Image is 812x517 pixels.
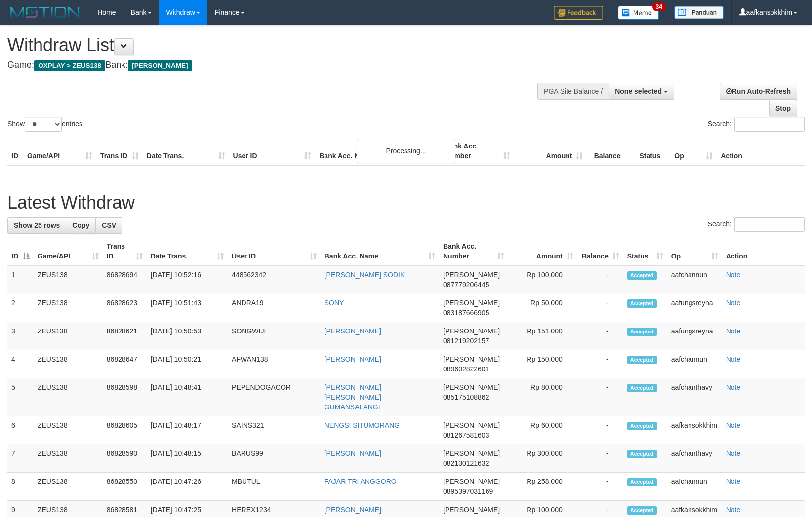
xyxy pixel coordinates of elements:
td: 7 [7,444,34,473]
td: SAINS321 [228,416,321,444]
td: aafungsreyna [667,322,722,350]
td: 1 [7,265,34,294]
a: CSV [95,217,122,234]
td: ZEUS138 [34,444,103,473]
a: Note [726,449,741,457]
a: Stop [769,100,797,116]
td: MBUTUL [228,473,321,501]
span: Accepted [627,356,657,364]
td: 86828590 [103,444,147,473]
td: 86828550 [103,473,147,501]
th: Bank Acc. Name [315,137,441,165]
td: Rp 151,000 [508,322,577,350]
td: aafungsreyna [667,294,722,322]
span: Copy 083187666905 to clipboard [443,309,489,317]
span: [PERSON_NAME] [443,327,500,335]
label: Show entries [7,117,82,132]
td: ZEUS138 [34,322,103,350]
td: Rp 150,000 [508,350,577,378]
a: FAJAR TRI ANGGORO [325,478,397,485]
a: Run Auto-Refresh [720,83,797,100]
td: ZEUS138 [34,416,103,444]
td: - [577,322,623,350]
td: aafchanthavy [667,444,722,473]
label: Search: [708,217,805,232]
th: Trans ID: activate to sort column ascending [103,237,147,265]
span: Copy [72,222,89,229]
span: Accepted [627,271,657,280]
h1: Latest Withdraw [7,193,805,213]
td: - [577,350,623,378]
td: - [577,378,623,416]
td: [DATE] 10:47:26 [147,473,228,501]
td: [DATE] 10:50:21 [147,350,228,378]
td: Rp 300,000 [508,444,577,473]
td: ZEUS138 [34,378,103,416]
span: [PERSON_NAME] [128,60,192,71]
span: Copy 081267581603 to clipboard [443,431,489,439]
span: Accepted [627,328,657,336]
a: [PERSON_NAME] [325,506,381,514]
td: [DATE] 10:48:15 [147,444,228,473]
th: Amount: activate to sort column ascending [508,237,577,265]
a: NENGSI SITUMORANG [325,421,400,429]
td: 5 [7,378,34,416]
span: Copy 085175108862 to clipboard [443,393,489,401]
td: 4 [7,350,34,378]
td: - [577,294,623,322]
th: User ID: activate to sort column ascending [228,237,321,265]
button: None selected [609,83,674,100]
td: PEPENDOGACOR [228,378,321,416]
span: OXPLAY > ZEUS138 [34,60,105,71]
a: Note [726,506,741,514]
span: 34 [652,2,666,11]
td: 86828623 [103,294,147,322]
th: Action [722,237,805,265]
td: aafkansokkhim [667,416,722,444]
td: Rp 100,000 [508,265,577,294]
td: BARUS99 [228,444,321,473]
th: Game/API [23,137,96,165]
td: 86828647 [103,350,147,378]
td: AFWAN138 [228,350,321,378]
td: - [577,265,623,294]
span: Accepted [627,422,657,430]
td: [DATE] 10:52:16 [147,265,228,294]
td: SONGWIJI [228,322,321,350]
td: ZEUS138 [34,294,103,322]
a: Note [726,299,741,307]
td: Rp 80,000 [508,378,577,416]
th: ID [7,137,23,165]
span: Copy 0895397031169 to clipboard [443,487,493,495]
th: ID: activate to sort column descending [7,237,34,265]
h4: Game: Bank: [7,60,531,70]
th: Op: activate to sort column ascending [667,237,722,265]
span: Accepted [627,478,657,486]
a: SONY [325,299,344,307]
td: aafchanthavy [667,378,722,416]
span: [PERSON_NAME] [443,449,500,457]
td: aafchannun [667,473,722,501]
th: Action [717,137,805,165]
th: Bank Acc. Number: activate to sort column ascending [439,237,508,265]
th: Game/API: activate to sort column ascending [34,237,103,265]
th: User ID [229,137,316,165]
span: Copy 081219202157 to clipboard [443,337,489,345]
span: [PERSON_NAME] [443,478,500,485]
th: Date Trans. [143,137,229,165]
td: ZEUS138 [34,350,103,378]
td: 86828598 [103,378,147,416]
a: [PERSON_NAME] [PERSON_NAME] GUMANSALANGI [325,383,381,411]
input: Search: [734,217,805,232]
td: [DATE] 10:51:43 [147,294,228,322]
span: [PERSON_NAME] [443,271,500,279]
img: MOTION_logo.png [7,5,82,20]
span: CSV [102,222,116,229]
a: Note [726,421,741,429]
td: ZEUS138 [34,265,103,294]
label: Search: [708,117,805,132]
img: panduan.png [674,6,724,19]
a: Show 25 rows [7,217,66,234]
th: Date Trans.: activate to sort column ascending [147,237,228,265]
td: - [577,444,623,473]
